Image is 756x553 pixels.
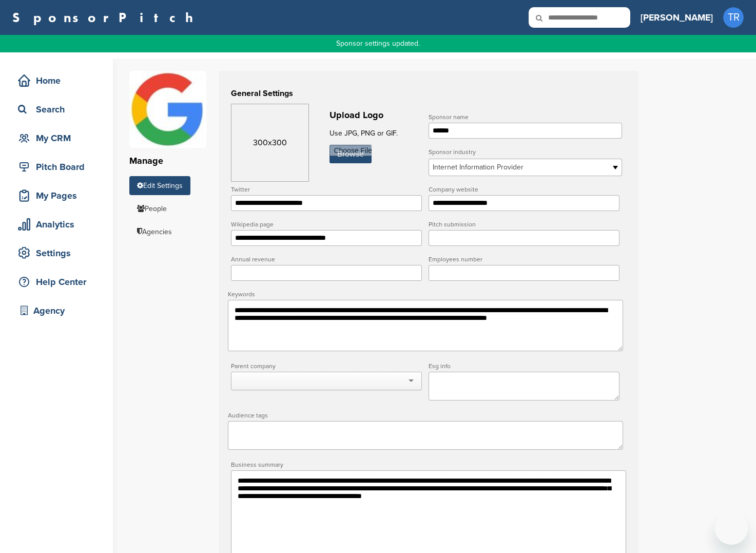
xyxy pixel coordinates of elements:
label: Keywords [228,291,623,297]
label: Employees number [429,256,619,262]
div: Home [15,71,103,90]
label: Business summary [231,462,626,468]
div: Search [15,100,103,119]
a: Help Center [10,270,103,294]
label: Sponsor industry [429,149,622,155]
a: Agency [10,299,103,322]
a: My Pages [10,184,103,207]
label: Company website [429,186,619,193]
h3: General Settings [231,87,626,100]
iframe: Button to launch messaging window [715,512,748,545]
div: Browse [329,145,372,163]
span: TR [723,7,744,28]
h4: 300x300 [231,137,308,149]
h2: Manage [129,154,206,168]
label: Annual revenue [231,256,422,262]
img: Bwupxdxo 400x400 [129,71,206,148]
a: Analytics [10,213,103,236]
a: SponsorPitch [12,11,200,24]
label: Wikipedia page [231,221,422,227]
label: Pitch submission [429,221,619,227]
label: Esg info [429,363,619,369]
div: My Pages [15,186,103,205]
p: Use JPG, PNG or GIF. [329,127,424,140]
a: Pitch Board [10,155,103,179]
label: Audience tags [228,412,623,418]
a: Agencies [129,222,180,241]
h2: Upload Logo [329,108,424,122]
a: My CRM [10,126,103,150]
div: Pitch Board [15,158,103,176]
label: Sponsor name [429,114,622,120]
a: Settings [10,241,103,265]
div: Settings [15,244,103,262]
div: Help Center [15,273,103,291]
label: Parent company [231,363,422,369]
label: Twitter [231,186,422,193]
div: My CRM [15,129,103,147]
a: Edit Settings [129,176,190,195]
a: People [129,199,175,218]
a: [PERSON_NAME] [641,6,713,29]
h3: [PERSON_NAME] [641,10,713,25]
div: Analytics [15,215,103,234]
span: Internet Information Provider [433,161,605,174]
div: Agency [15,301,103,320]
a: Home [10,69,103,92]
a: Search [10,98,103,121]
